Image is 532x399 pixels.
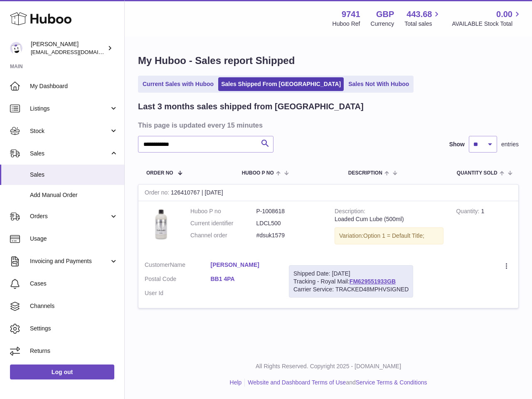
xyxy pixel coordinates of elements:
[335,215,443,223] div: Loaded Cum Lube (500ml)
[218,77,344,91] a: Sales Shipped From [GEOGRAPHIC_DATA]
[30,325,118,332] span: Settings
[211,275,277,283] a: BB1 4PA
[450,201,518,255] td: 1
[30,302,118,310] span: Channels
[456,208,481,217] strong: Quantity
[242,170,274,176] span: Huboo P no
[245,379,427,387] li: and
[345,77,412,91] a: Sales Not With Huboo
[146,170,173,176] span: Order No
[30,280,118,288] span: Cases
[256,232,323,239] dd: #dsuk1579
[190,219,256,227] dt: Current identifier
[335,227,443,244] div: Variation:
[404,20,441,28] span: Total sales
[348,170,382,176] span: Description
[138,185,518,201] div: 126410767 | [DATE]
[211,261,277,269] a: [PERSON_NAME]
[350,278,396,285] a: FM629551933GB
[145,275,211,285] dt: Postal Code
[10,365,114,379] a: Log out
[31,40,106,56] div: [PERSON_NAME]
[457,170,498,176] span: Quantity Sold
[10,42,22,54] img: ajcmarketingltd@gmail.com
[190,232,256,239] dt: Channel order
[140,77,217,91] a: Current Sales with Huboo
[30,105,109,113] span: Listings
[293,286,409,293] div: Carrier Service: TRACKED48MPHVSIGNED
[335,208,365,217] strong: Description
[496,9,512,20] span: 0.00
[230,379,242,386] a: Help
[145,189,171,198] strong: Order no
[30,150,109,158] span: Sales
[256,219,323,227] dd: LDCL500
[145,289,211,297] dt: User Id
[30,171,118,179] span: Sales
[145,207,178,241] img: LoadedCumLube1.webp
[363,232,424,239] span: Option 1 = Default Title;
[501,140,519,148] span: entries
[293,270,409,278] div: Shipped Date: [DATE]
[30,235,118,243] span: Usage
[376,9,394,20] strong: GBP
[406,9,432,20] span: 443.68
[356,379,427,386] a: Service Terms & Conditions
[190,207,256,215] dt: Huboo P no
[449,140,465,148] label: Show
[248,379,346,386] a: Website and Dashboard Terms of Use
[452,20,522,28] span: AVAILABLE Stock Total
[404,9,441,28] a: 443.68 Total sales
[342,9,360,20] strong: 9741
[256,207,323,215] dd: P-1008618
[145,261,211,271] dt: Name
[289,265,413,298] div: Tracking - Royal Mail:
[452,9,522,28] a: 0.00 AVAILABLE Stock Total
[30,212,109,220] span: Orders
[332,20,360,28] div: Huboo Ref
[138,54,519,67] h1: My Huboo - Sales report Shipped
[145,261,170,268] span: Customer
[131,362,525,370] p: All Rights Reserved. Copyright 2025 - [DOMAIN_NAME]
[30,127,109,135] span: Stock
[31,49,122,55] span: [EMAIL_ADDRESS][DOMAIN_NAME]
[371,20,394,28] div: Currency
[30,191,118,199] span: Add Manual Order
[30,82,118,90] span: My Dashboard
[30,257,109,265] span: Invoicing and Payments
[138,101,364,112] h2: Last 3 months sales shipped from [GEOGRAPHIC_DATA]
[138,121,517,130] h3: This page is updated every 15 minutes
[30,347,118,355] span: Returns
